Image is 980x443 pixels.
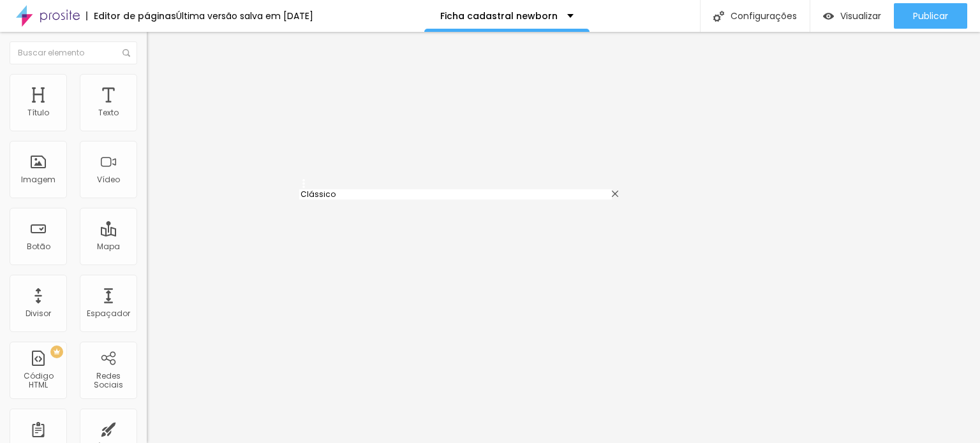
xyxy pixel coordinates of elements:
img: view-1.svg [823,11,834,22]
span: Visualizar [840,11,881,21]
div: Editor de páginas [86,11,176,20]
img: Icone [713,11,724,22]
div: Texto [98,108,119,117]
div: Redes Sociais [83,372,133,390]
div: Mapa [97,242,120,251]
div: Espaçador [87,309,130,318]
div: Imagem [21,175,56,184]
div: Botão [27,242,50,251]
div: Vídeo [97,175,120,184]
input: Buscar elemento [10,41,137,64]
img: Icone [122,49,130,57]
div: Divisor [26,309,51,318]
p: Ficha cadastral newborn [440,11,558,20]
div: Código HTML [13,372,63,390]
button: Publicar [894,3,967,29]
span: Publicar [913,11,948,21]
iframe: Editor [147,32,980,443]
div: Título [27,108,49,117]
button: Visualizar [810,3,894,29]
div: Última versão salva em [DATE] [176,11,313,20]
